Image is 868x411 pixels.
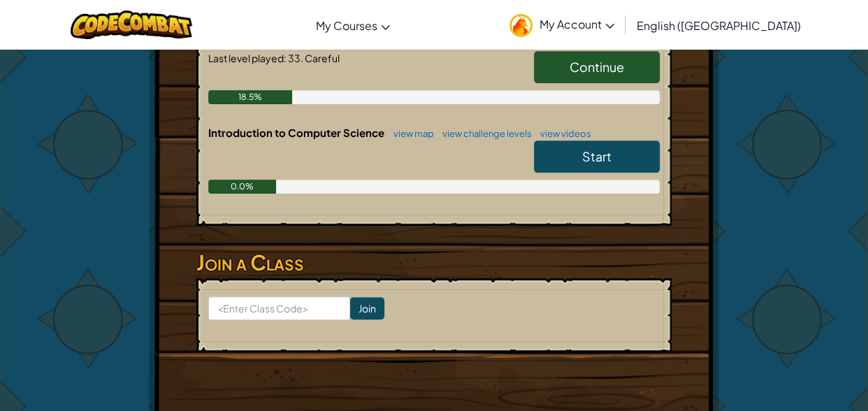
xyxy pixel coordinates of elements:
span: 33. [287,52,303,64]
div: 18.5% [208,90,292,104]
span: Start [582,148,612,164]
span: Introduction to Computer Science [208,126,386,139]
h3: Join a Class [196,247,672,278]
span: English ([GEOGRAPHIC_DATA]) [637,18,801,33]
span: Last level played [208,52,284,64]
img: avatar [509,14,533,37]
span: Continue [570,59,624,75]
a: My Account [502,3,621,47]
span: : [284,52,287,64]
a: view map [386,128,434,139]
input: Join [350,297,384,319]
span: My Account [540,17,614,31]
a: My Courses [309,6,397,44]
div: 0.0% [208,180,276,194]
span: My Courses [316,18,377,33]
a: view challenge levels [435,128,532,139]
span: Careful [303,52,340,64]
a: English ([GEOGRAPHIC_DATA]) [630,6,808,44]
a: view videos [533,128,591,139]
input: <Enter Class Code> [208,296,350,320]
img: CodeCombat logo [71,10,193,39]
